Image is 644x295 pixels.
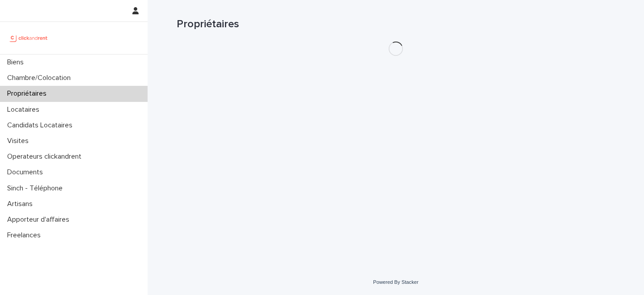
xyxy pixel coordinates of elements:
p: Freelances [4,231,48,240]
p: Documents [4,168,50,177]
p: Candidats Locataires [4,121,80,130]
p: Locataires [4,105,47,114]
p: Propriétaires [4,89,54,98]
p: Operateurs clickandrent [4,152,89,161]
img: UCB0brd3T0yccxBKYDjQ [7,29,51,47]
a: Powered By Stacker [373,279,418,285]
p: Artisans [4,200,40,208]
p: Biens [4,58,31,67]
p: Chambre/Colocation [4,74,78,82]
p: Sinch - Téléphone [4,184,70,193]
p: Visites [4,137,36,145]
h1: Propriétaires [177,18,615,31]
p: Apporteur d'affaires [4,215,76,224]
